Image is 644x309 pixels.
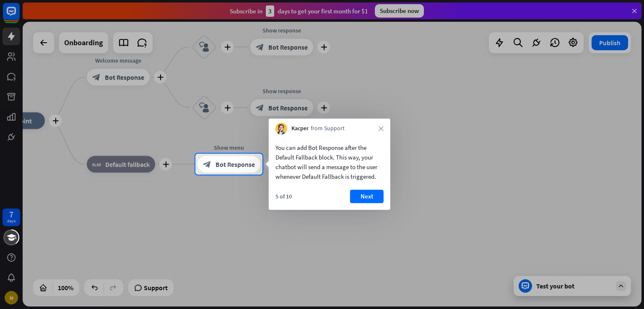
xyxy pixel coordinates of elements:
button: Next [350,190,384,203]
span: Bot Response [216,160,255,168]
span: from Support [311,124,345,133]
i: close [379,126,384,131]
button: Open LiveChat chat widget [7,3,32,28]
div: 5 of 10 [275,193,292,200]
div: You can add Bot Response after the Default Fallback block. This way, your chatbot will send a mes... [275,143,384,181]
span: Kacper [291,124,309,133]
i: block_bot_response [203,160,211,168]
